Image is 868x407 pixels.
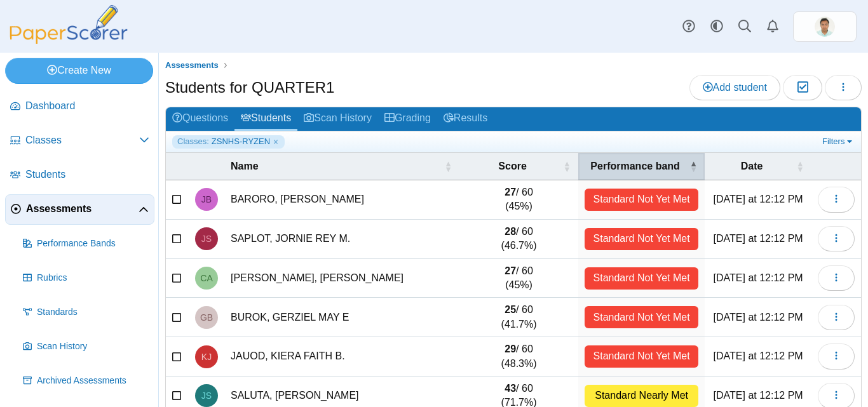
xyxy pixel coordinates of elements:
span: Score [498,161,526,171]
span: Score : Activate to sort [563,153,571,180]
span: Assessments [26,202,139,216]
span: Classes [25,133,139,147]
a: Questions [166,107,234,131]
a: Students [5,160,154,190]
span: JESLER BARORO [201,195,212,204]
div: Standard Not Yet Met [585,345,698,368]
span: CATHLYNNE ROSE M. ALVARADO [200,274,212,283]
a: Students [234,107,297,131]
b: 27 [505,265,516,276]
span: ZSNHS-RYZEN [212,136,270,147]
span: Performance Bands [37,237,149,250]
b: 27 [505,187,516,197]
span: Performance band : Activate to invert sorting [689,153,697,180]
a: Grading [378,107,437,131]
b: 29 [505,344,516,354]
span: JUNALYN O. SALUTA [201,391,212,400]
span: Standards [37,306,149,319]
time: Aug 22, 2025 at 12:12 PM [714,350,803,361]
td: / 60 (45%) [459,259,578,298]
time: Aug 22, 2025 at 12:12 PM [714,194,803,204]
span: KIERA FAITH B. JAUOD [201,352,212,361]
div: Standard Not Yet Met [585,267,698,290]
td: / 60 (41.7%) [459,298,578,337]
a: Classes [5,126,154,156]
td: BUROK, GERZIEL MAY E [224,298,459,337]
a: ps.qM1w65xjLpOGVUdR [793,11,857,42]
a: Alerts [759,13,787,41]
time: Aug 22, 2025 at 12:12 PM [714,233,803,244]
img: PaperScorer [5,5,132,44]
span: Archived Assessments [37,375,149,387]
span: Scan History [37,340,149,353]
td: / 60 (48.3%) [459,337,578,377]
a: Assessments [5,194,154,225]
td: SAPLOT, JORNIE REY M. [224,220,459,259]
a: Archived Assessments [18,366,154,396]
td: JAUOD, KIERA FAITH B. [224,337,459,377]
span: JORNIE REY M. SAPLOT [201,234,212,243]
a: Add student [689,75,780,100]
span: Performance band [590,161,679,171]
a: Scan History [297,107,378,131]
span: Name [231,161,259,171]
span: Assessments [165,60,219,70]
span: Dashboard [25,99,149,113]
span: Rubrics [37,272,149,284]
span: Add student [703,82,767,93]
div: Standard Not Yet Met [585,306,698,328]
time: Aug 22, 2025 at 12:12 PM [714,272,803,283]
span: Name : Activate to sort [444,153,452,180]
span: adonis maynard pilongo [815,17,835,37]
span: Classes: [177,136,209,147]
a: Create New [5,58,153,83]
b: 43 [505,383,516,394]
a: Scan History [18,331,154,362]
td: [PERSON_NAME], [PERSON_NAME] [224,259,459,298]
time: Aug 22, 2025 at 12:12 PM [714,312,803,323]
a: Assessments [162,58,222,74]
b: 28 [505,226,516,237]
a: Results [437,107,494,131]
img: ps.qM1w65xjLpOGVUdR [815,17,835,37]
a: Rubrics [18,263,154,293]
time: Aug 22, 2025 at 12:12 PM [714,390,803,401]
span: Date : Activate to sort [796,153,804,180]
span: Date [741,161,763,171]
div: Standard Not Yet Met [585,189,698,211]
td: / 60 (45%) [459,180,578,220]
a: Classes: ZSNHS-RYZEN [172,135,285,148]
div: Standard Nearly Met [585,385,698,407]
span: GERZIEL MAY E BUROK [200,313,213,322]
div: Standard Not Yet Met [585,228,698,250]
a: Filters [819,135,858,148]
a: Standards [18,297,154,328]
td: BARORO, [PERSON_NAME] [224,180,459,220]
a: Performance Bands [18,229,154,259]
a: PaperScorer [5,35,132,46]
h1: Students for QUARTER1 [165,77,334,98]
b: 25 [505,304,516,315]
a: Dashboard [5,91,154,122]
td: / 60 (46.7%) [459,220,578,259]
span: Students [25,168,149,182]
